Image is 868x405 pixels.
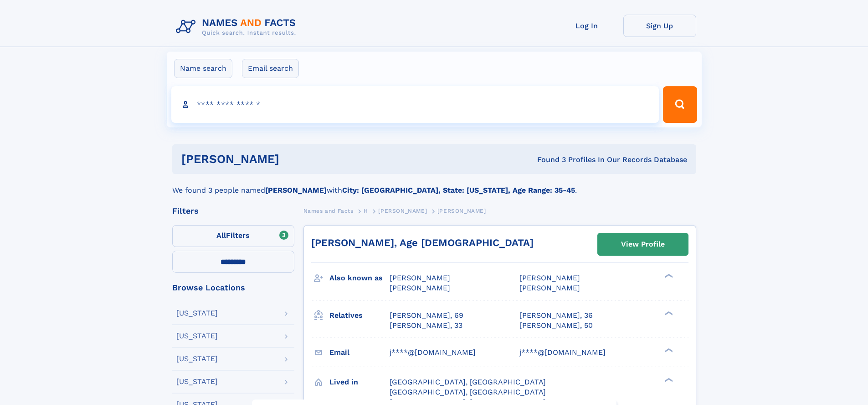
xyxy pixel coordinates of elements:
[663,377,673,383] div: ❯
[408,155,687,165] div: Found 3 Profiles In Our Records Database
[663,86,697,123] button: Search Button
[519,321,593,331] a: [PERSON_NAME], 50
[519,274,580,282] span: [PERSON_NAME]
[519,310,593,321] a: [PERSON_NAME], 36
[598,233,688,255] a: View Profile
[663,310,673,316] div: ❯
[329,345,390,360] h3: Email
[172,225,294,247] label: Filters
[172,15,303,39] img: Logo Names and Facts
[663,347,673,353] div: ❯
[623,15,696,37] a: Sign Up
[172,284,294,292] div: Browse Locations
[176,355,218,363] div: [US_STATE]
[242,59,299,78] label: Email search
[378,208,427,214] span: [PERSON_NAME]
[172,174,696,196] div: We found 3 people named with .
[364,205,368,216] a: H
[342,186,575,195] b: City: [GEOGRAPHIC_DATA], State: [US_STATE], Age Range: 35-45
[364,208,368,214] span: H
[390,378,546,386] span: [GEOGRAPHIC_DATA], [GEOGRAPHIC_DATA]
[329,374,390,390] h3: Lived in
[519,284,580,292] span: [PERSON_NAME]
[390,321,462,331] a: [PERSON_NAME], 33
[621,234,665,255] div: View Profile
[311,237,534,248] a: [PERSON_NAME], Age [DEMOGRAPHIC_DATA]
[390,274,450,282] span: [PERSON_NAME]
[329,308,390,323] h3: Relatives
[216,231,226,240] span: All
[176,310,218,317] div: [US_STATE]
[174,59,232,78] label: Name search
[390,388,546,396] span: [GEOGRAPHIC_DATA], [GEOGRAPHIC_DATA]
[181,153,408,165] h1: [PERSON_NAME]
[172,207,294,215] div: Filters
[550,15,623,37] a: Log In
[378,205,427,216] a: [PERSON_NAME]
[390,284,450,292] span: [PERSON_NAME]
[663,273,673,279] div: ❯
[265,186,327,195] b: [PERSON_NAME]
[390,310,463,321] a: [PERSON_NAME], 69
[171,86,659,123] input: search input
[176,378,218,385] div: [US_STATE]
[176,332,218,340] div: [US_STATE]
[329,270,390,286] h3: Also known as
[437,208,486,214] span: [PERSON_NAME]
[303,205,354,216] a: Names and Facts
